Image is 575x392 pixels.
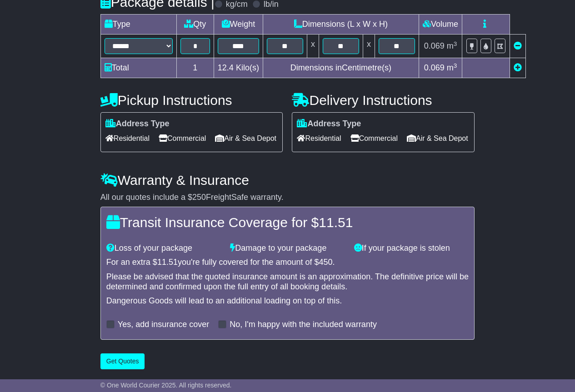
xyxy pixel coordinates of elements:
h4: Transit Insurance Coverage for $ [106,215,469,230]
td: Type [100,15,176,35]
sup: 3 [454,62,457,69]
td: Total [100,58,176,78]
h4: Delivery Instructions [292,93,475,108]
span: 0.069 [424,63,445,72]
span: 11.51 [157,258,178,267]
span: Residential [105,131,150,145]
td: x [363,35,375,58]
div: If your package is stolen [350,243,473,253]
div: For an extra $ you're fully covered for the amount of $ . [106,258,469,268]
sup: 3 [454,40,457,47]
td: Kilo(s) [214,58,263,78]
label: No, I'm happy with the included warranty [230,320,377,330]
td: Weight [214,15,263,35]
button: Get Quotes [100,353,145,369]
td: x [307,35,319,58]
a: Remove this item [514,41,522,50]
span: Air & Sea Depot [407,131,468,145]
span: © One World Courier 2025. All rights reserved. [100,382,232,389]
span: Residential [297,131,341,145]
label: Yes, add insurance cover [118,320,209,330]
div: All our quotes include a $ FreightSafe warranty. [100,193,475,203]
td: Volume [419,15,462,35]
div: Damage to your package [225,243,349,253]
td: 1 [176,58,214,78]
span: 12.4 [218,63,234,72]
span: 11.51 [319,215,353,230]
label: Address Type [297,119,361,129]
span: Commercial [159,131,206,145]
span: m [447,63,457,72]
span: Commercial [350,131,398,145]
h4: Pickup Instructions [100,93,283,108]
div: Loss of your package [102,243,225,253]
td: Qty [176,15,214,35]
span: 450 [319,258,333,267]
div: Dangerous Goods will lead to an additional loading on top of this. [106,296,469,306]
h4: Warranty & Insurance [100,173,475,188]
label: Address Type [105,119,170,129]
span: m [447,41,457,50]
td: Dimensions in Centimetre(s) [263,58,419,78]
td: Dimensions (L x W x H) [263,15,419,35]
span: 250 [192,193,206,202]
span: 0.069 [424,41,445,50]
span: Air & Sea Depot [215,131,276,145]
div: Please be advised that the quoted insurance amount is an approximation. The definitive price will... [106,272,469,292]
a: Add new item [514,63,522,72]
